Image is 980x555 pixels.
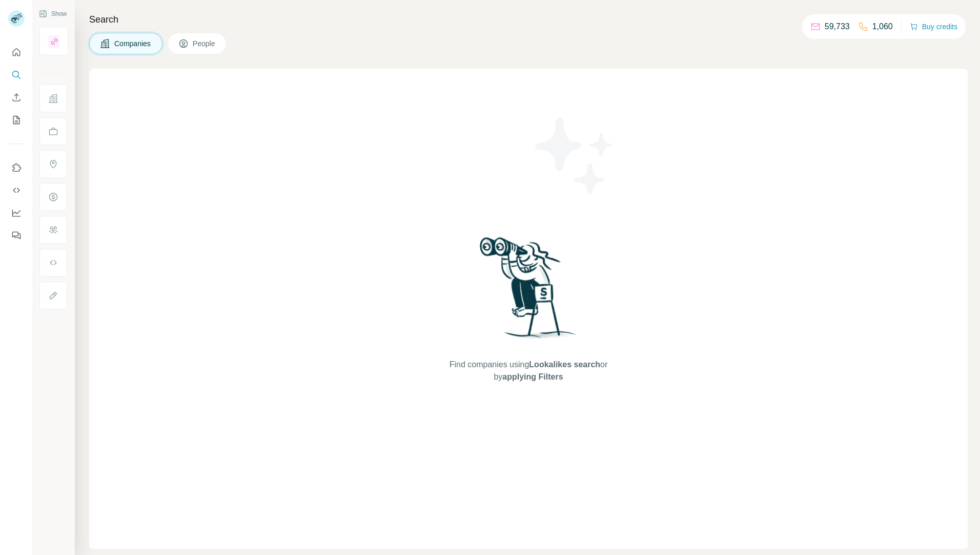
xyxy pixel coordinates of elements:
span: Companies [114,38,152,49]
button: Search [8,66,25,84]
button: Use Surfe API [8,181,25,200]
p: 59,733 [825,21,850,33]
img: Surfe Illustration - Stars [528,110,621,202]
span: Find companies using or by [446,359,610,383]
button: Buy credits [910,19,957,34]
button: Quick start [8,43,25,62]
h4: Search [89,12,968,27]
span: applying Filters [502,372,563,381]
p: 1,060 [872,21,893,33]
button: Use Surfe on LinkedIn [8,158,25,177]
button: My lists [8,111,25,129]
button: Dashboard [8,204,25,222]
img: Surfe Illustration - Woman searching with binoculars [475,234,582,349]
button: Enrich CSV [8,88,25,107]
span: Lookalikes search [529,360,600,369]
button: Show [32,6,74,22]
button: Feedback [8,226,25,245]
span: People [193,38,216,49]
